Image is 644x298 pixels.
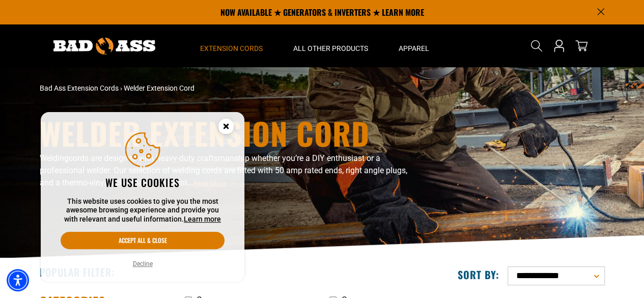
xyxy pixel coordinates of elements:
span: All Other Products [293,44,368,53]
span: cords are designed with heavy-duty craftsmanship whether you’re a DIY enthusiast or a professiona... [40,153,407,187]
p: This website uses cookies to give you the most awesome browsing experience and provide you with r... [61,197,225,224]
summary: Apparel [383,24,444,67]
h2: We use cookies [61,176,225,189]
aside: Cookie Consent [41,112,244,282]
span: Extension Cords [200,44,263,53]
img: Bad Ass Extension Cords [53,38,155,55]
a: This website uses cookies to give you the most awesome browsing experience and provide you with r... [184,215,221,223]
a: Bad Ass Extension Cords [40,84,119,92]
summary: All Other Products [278,24,383,67]
p: Welding [40,152,411,189]
label: Sort by: [458,268,499,281]
div: Accessibility Menu [7,269,29,291]
button: Decline [130,259,156,269]
span: Apparel [399,44,429,53]
summary: Search [528,38,545,54]
span: Welder Extension Cord [124,84,194,92]
summary: Extension Cords [185,24,278,67]
h1: Welder Extension Cord [40,118,411,148]
button: Accept all & close [61,232,225,249]
h2: Popular Filter: [40,265,115,279]
nav: breadcrumbs [40,83,411,94]
span: › [120,84,122,92]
